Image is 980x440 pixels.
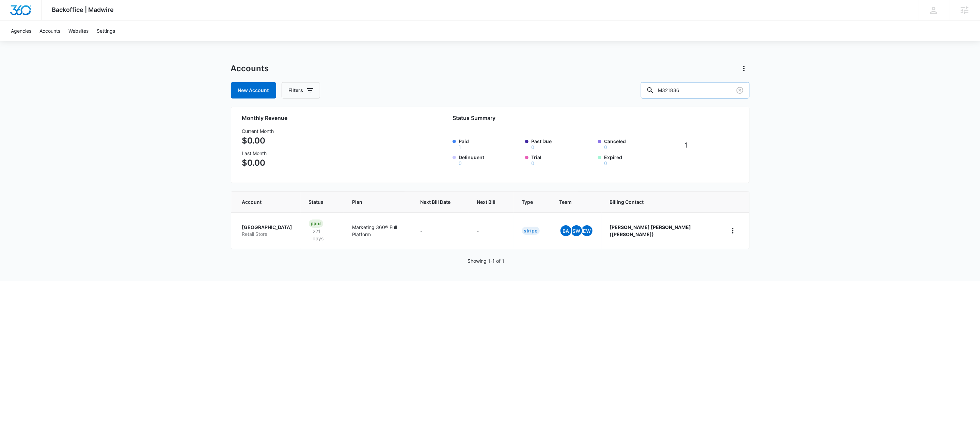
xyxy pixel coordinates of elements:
[522,227,540,235] div: Stripe
[739,63,749,74] button: Actions
[468,257,504,264] p: Showing 1-1 of 1
[242,127,274,135] h3: Current Month
[309,219,323,228] div: Paid
[604,138,667,150] label: Canceled
[727,225,738,236] button: home
[459,145,461,150] button: Paid
[453,114,704,122] h2: Status Summary
[685,141,688,149] tspan: 1
[242,198,283,206] span: Account
[231,82,276,98] a: New Account
[242,150,274,157] h3: Last Month
[309,228,336,242] p: 221 days
[352,198,404,206] span: Plan
[64,20,93,41] a: Websites
[242,231,293,238] p: Retail Store
[734,85,745,96] button: Clear
[522,198,533,206] span: Type
[52,6,114,13] span: Backoffice | Madwire
[477,198,496,206] span: Next Bill
[242,157,274,169] p: $0.00
[93,20,119,41] a: Settings
[582,225,592,236] span: EW
[459,138,521,150] label: Paid
[531,154,594,166] label: Trial
[641,82,749,98] input: Search
[531,138,594,150] label: Past Due
[571,225,582,236] span: SW
[610,224,691,237] strong: [PERSON_NAME] [PERSON_NAME] ([PERSON_NAME])
[282,82,320,98] button: Filters
[242,224,293,231] p: [GEOGRAPHIC_DATA]
[231,63,269,74] h1: Accounts
[309,198,326,206] span: Status
[352,224,404,238] p: Marketing 360® Full Platform
[242,224,293,237] a: [GEOGRAPHIC_DATA]Retail Store
[459,154,521,166] label: Delinquent
[610,198,711,206] span: Billing Contact
[559,198,584,206] span: Team
[412,212,469,249] td: -
[421,198,451,206] span: Next Bill Date
[469,212,514,249] td: -
[560,225,571,236] span: BA
[604,154,667,166] label: Expired
[242,135,274,147] p: $0.00
[242,114,402,122] h2: Monthly Revenue
[7,20,35,41] a: Agencies
[35,20,64,41] a: Accounts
